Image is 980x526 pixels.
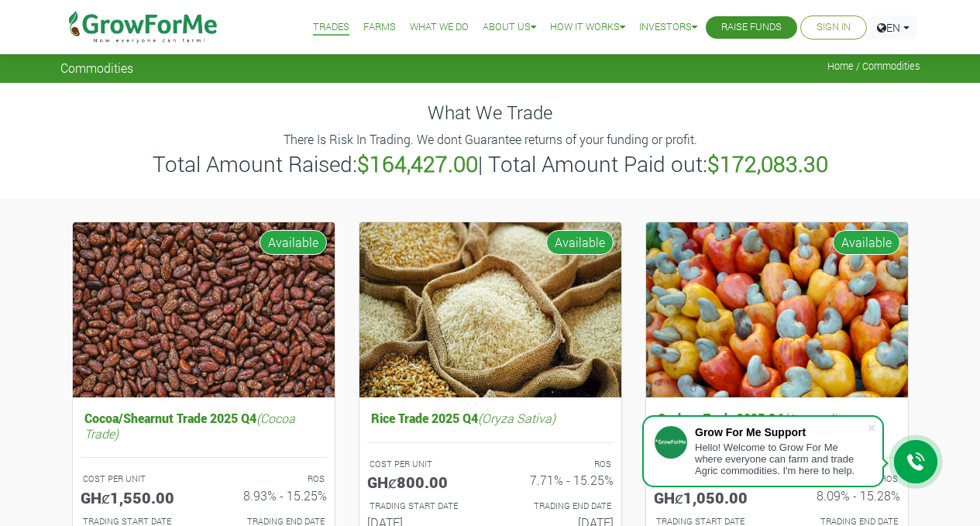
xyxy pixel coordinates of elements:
b: $164,427.00 [357,150,478,178]
span: Available [546,230,614,255]
a: EN [870,15,916,40]
a: Trades [313,19,349,36]
h6: 8.93% - 15.25% [215,488,327,503]
b: $172,083.30 [707,150,828,178]
p: COST PER UNIT [370,458,476,471]
h5: Cashew Trade 2025 Q4 [654,407,900,444]
img: growforme image [359,222,621,398]
a: Raise Funds [721,19,782,36]
img: growforme image [646,222,908,398]
a: About Us [483,19,536,36]
div: Hello! Welcome to Grow For Me where everyone can farm and trade Agric commodities. I'm here to help. [695,442,867,476]
a: Farms [363,19,396,36]
p: Estimated Trading End Date [504,500,611,513]
h4: What We Trade [60,101,920,124]
h6: 8.09% - 15.28% [789,488,900,503]
img: growforme image [73,222,335,398]
a: Sign In [817,19,851,36]
i: (Oryza Sativa) [478,410,555,426]
p: COST PER UNIT [83,473,190,486]
p: ROS [504,458,611,471]
h5: GHȼ1,550.00 [81,488,192,507]
p: Estimated Trading Start Date [370,500,476,513]
p: There Is Risk In Trading. We dont Guarantee returns of your funding or profit. [63,130,918,149]
h3: Total Amount Raised: | Total Amount Paid out: [63,151,918,177]
span: Home / Commodities [827,60,920,72]
a: How it Works [550,19,625,36]
i: (Cocoa Trade) [84,410,295,441]
h5: Rice Trade 2025 Q4 [367,407,614,429]
div: Grow For Me Support [695,426,867,438]
h6: 7.71% - 15.25% [502,473,614,487]
span: Available [833,230,900,255]
span: Available [260,230,327,255]
p: ROS [218,473,325,486]
span: Commodities [60,60,133,75]
h5: Cocoa/Shearnut Trade 2025 Q4 [81,407,327,444]
h5: GHȼ800.00 [367,473,479,491]
h5: GHȼ1,050.00 [654,488,765,507]
a: What We Do [410,19,469,36]
a: Investors [639,19,697,36]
